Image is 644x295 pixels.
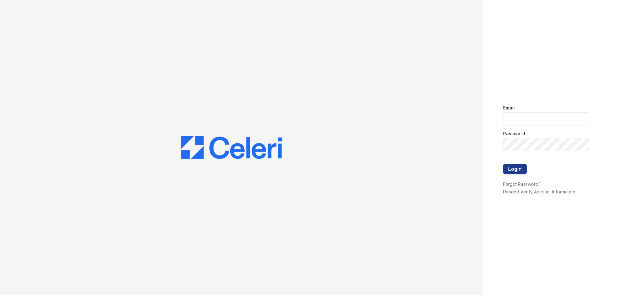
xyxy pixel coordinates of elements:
[503,105,515,111] label: Email
[503,181,541,187] a: Forgot Password?
[503,189,575,194] a: Resend Verify Account Information
[503,164,527,174] button: Login
[181,136,282,159] img: CE_Logo_Blue-a8612792a0a2168367f1c8372b55b34899dd931a85d93a1a3d3e32e68fde9ad4.png
[503,131,525,137] label: Password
